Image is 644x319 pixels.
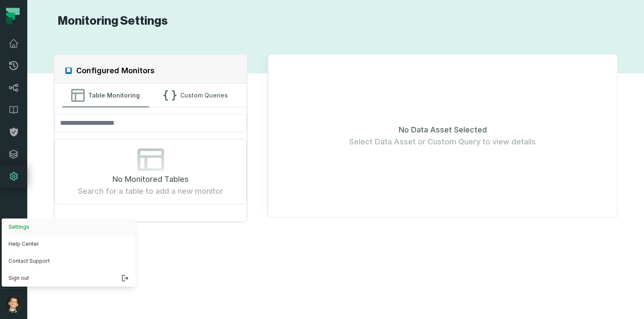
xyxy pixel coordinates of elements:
span: No Monitored Tables [112,173,189,185]
h2: Configured Monitors [76,65,155,77]
img: avatar of Ricardo Matheus Bertacini Borges [5,296,22,313]
span: Select Data Asset or Custom Query to view details [349,136,536,148]
button: Settings [2,218,135,236]
button: Sign out [2,270,135,287]
a: Help Center [2,236,135,253]
span: Search for a table to add a new monitor [78,185,223,197]
span: No Data Asset Selected [399,124,487,136]
h1: Monitoring Settings [54,14,168,29]
button: Custom Queries [152,84,239,107]
div: avatar of Ricardo Matheus Bertacini Borges [2,218,135,287]
button: Table Monitoring [62,84,149,107]
a: Contact Support [2,253,135,270]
